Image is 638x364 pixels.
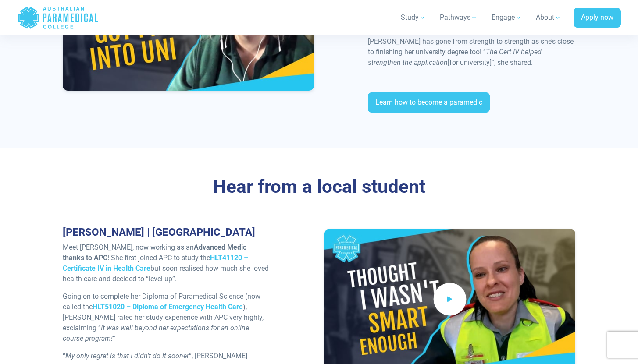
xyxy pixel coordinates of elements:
[435,5,483,30] a: Pathways
[531,5,567,30] a: About
[93,303,243,311] a: HLT51020 – Diploma of Emergency Health Care
[65,352,189,360] em: My only regret is that I didn’t do it sooner
[63,176,576,198] h3: Hear from a local student
[368,92,490,113] a: Learn how to become a paramedic
[63,254,248,272] a: HLT41120 – Certificate IV in Health Care
[18,4,99,32] a: Australian Paramedical College
[63,226,270,239] h3: [PERSON_NAME] | [GEOGRAPHIC_DATA]
[63,324,249,343] em: It was well beyond her expectations for an online course program!
[63,254,107,262] strong: thanks to APC
[486,5,527,30] a: Engage
[63,242,270,284] p: Meet [PERSON_NAME], now working as an – ! She first joined APC to study the but soon realised how...
[63,291,270,344] p: Going on to complete her Diploma of Paramedical Science (now called the ), [PERSON_NAME] rated he...
[194,243,246,251] strong: Advanced Medic
[396,5,431,30] a: Study
[574,8,621,28] a: Apply now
